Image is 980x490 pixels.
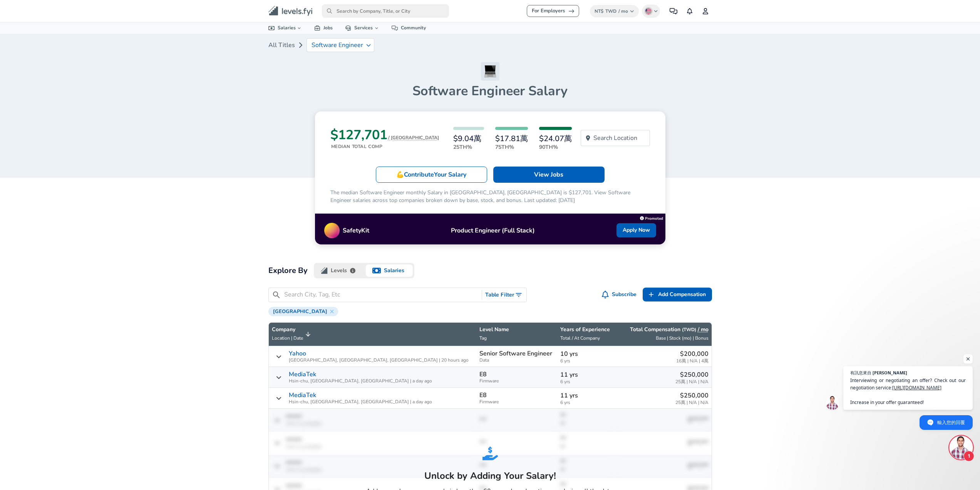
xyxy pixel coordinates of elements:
span: Base | Stock (mo) | Bonus [656,335,709,341]
span: 16萬 | N/A | 4萬 [676,359,709,364]
p: Total Compensation [630,326,709,333]
p: E8 [479,371,487,378]
p: 11 yrs [560,370,611,379]
button: / [GEOGRAPHIC_DATA] [388,135,439,141]
button: / mo [698,326,709,333]
p: Senior Software Engineer [479,350,552,357]
p: 💪 Contribute [396,170,466,179]
span: [PERSON_NAME] [873,370,907,375]
div: 打開聊天 [950,436,973,459]
span: 有訊息來自 [850,370,871,375]
span: 1 [963,451,974,461]
button: Subscribe [600,288,640,302]
a: For Employers [527,5,579,17]
span: CompanyLocation | Date [272,326,313,343]
a: MediaTek [289,371,316,378]
a: Add Compensation [643,288,712,302]
h6: $9.04萬 [453,135,484,143]
a: Apply Now [616,223,656,237]
a: Promoted [640,214,663,221]
img: English (US) [645,8,652,14]
span: Hsin-chu, [GEOGRAPHIC_DATA], [GEOGRAPHIC_DATA] | a day ago [289,379,432,384]
button: levels.fyi logoLevels [314,263,364,278]
span: 6 yrs [560,379,611,384]
span: 25萬 | N/A | N/A [675,379,709,384]
h2: Explore By [268,264,308,277]
img: levels.fyi logo [321,267,328,274]
button: English (US) [642,5,660,18]
img: Software Engineer Icon [481,62,499,81]
p: Median Total Comp [331,143,439,150]
p: Product Engineer (Full Stack) [369,226,616,235]
span: 輸入您的回覆 [937,416,965,429]
a: Yahoo [289,350,306,357]
img: svg+xml;base64,PHN2ZyB4bWxucz0iaHR0cDovL3d3dy53My5vcmcvMjAwMC9zdmciIGZpbGw9IiMyNjhERUMiIHZpZXdCb3... [482,446,498,461]
p: Software Engineer [312,42,363,49]
h1: Software Engineer Salary [268,83,712,99]
p: Company [272,326,303,333]
a: Services [339,22,385,34]
p: 90th% [539,143,572,151]
span: Tag [479,335,487,341]
span: Total Compensation (TWD) / moBase | Stock (mo) | Bonus [618,326,709,343]
p: 11 yrs [560,391,611,400]
button: salaries [364,263,414,278]
span: Firmware [479,399,554,404]
span: 6 yrs [560,359,611,364]
p: 10 yrs [560,349,611,359]
a: All Titles [268,37,295,53]
button: NT$TWD/ mo [590,5,639,17]
span: Interviewing or negotiating an offer? Check out our negotiation service: Increase in your offer g... [850,377,966,406]
div: [GEOGRAPHIC_DATA] [268,307,338,316]
span: [GEOGRAPHIC_DATA], [GEOGRAPHIC_DATA], [GEOGRAPHIC_DATA] | 20 hours ago [289,358,469,363]
p: $250,000 [675,391,709,400]
h6: $24.07萬 [539,135,572,143]
p: $250,000 [675,370,709,379]
p: Years of Experience [560,326,611,333]
p: View Jobs [534,170,563,179]
p: E8 [479,392,487,399]
span: [GEOGRAPHIC_DATA] [270,308,330,315]
p: Level Name [479,326,554,333]
h6: $17.81萬 [495,135,528,143]
nav: primary [259,3,721,19]
span: TWD [605,8,616,14]
span: / mo [618,8,628,14]
span: Total / At Company [560,335,600,341]
a: MediaTek [289,392,316,399]
p: $200,000 [676,349,709,359]
a: 💪ContributeYour Salary [376,167,487,183]
input: Search City, Tag, Etc [284,290,479,300]
span: Location | Date [272,335,303,341]
span: Your Salary [434,170,466,179]
a: Community [385,22,432,34]
input: Search by Company, Title, or City [322,4,449,18]
a: Jobs [308,22,339,34]
p: The median Software Engineer monthly Salary in [GEOGRAPHIC_DATA], [GEOGRAPHIC_DATA] is $127,701. ... [330,189,650,204]
p: SafetyKit [343,226,369,235]
span: Hsin-chu, [GEOGRAPHIC_DATA], [GEOGRAPHIC_DATA] | a day ago [289,399,432,404]
p: Search Location [593,133,637,143]
button: Toggle Search Filters [482,288,526,302]
span: Data [479,358,554,363]
p: 25th% [453,143,484,151]
span: Firmware [479,379,554,384]
a: Salaries [262,22,308,34]
h3: $127,701 [330,127,439,143]
button: (TWD) [682,327,696,333]
span: NT$ [595,8,603,14]
span: 6 yrs [560,400,611,405]
span: 25萬 | N/A | N/A [675,400,709,405]
img: Promo Logo [324,223,340,238]
h5: Unlock by Adding Your Salary! [366,470,614,482]
a: View Jobs [493,167,605,183]
span: Add Compensation [658,290,706,300]
p: 75th% [495,143,528,151]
